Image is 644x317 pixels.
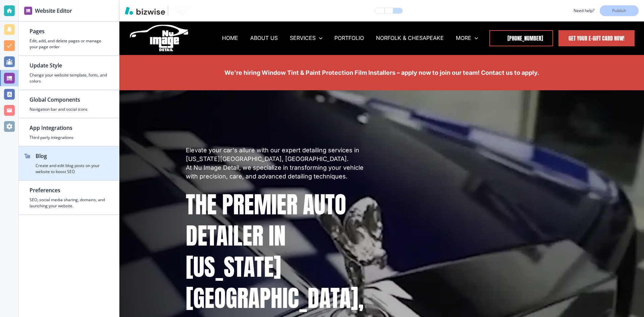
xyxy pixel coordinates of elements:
h2: Blog [36,152,108,160]
h2: Website Editor [35,7,72,15]
h2: Preferences [30,186,108,194]
button: BlogCreate and edit blog posts on your website to boost SEO [19,147,119,180]
button: Update StyleChange your website template, fonts, and colors [19,56,119,90]
img: Your Logo [171,6,189,15]
p: We're hiring Window Tint & Paint Protection Film Installers – apply now to join our team! Contact... [186,68,578,77]
p: PORTFOLIO [334,34,364,42]
h4: SEO, social media sharing, domains, and launching your website. [30,197,108,209]
img: Bizwise Logo [125,7,165,15]
h3: Need help? [574,8,594,14]
h4: Navigation bar and social icons [30,106,108,112]
p: HOME [222,34,238,42]
a: Get Your E-Gift Card Now! [558,30,635,46]
h2: Update Style [30,61,108,69]
h4: Create and edit blog posts on your website to boost SEO [36,163,108,175]
button: App IntegrationsThird party integrations [19,118,119,146]
p: MORE [456,34,471,42]
button: PagesEdit, add, and delete pages or manage your page order [19,22,119,55]
img: NU Image Detail [129,24,190,52]
p: SERVICES [290,34,316,42]
h4: Third party integrations [30,135,108,141]
button: Global ComponentsNavigation bar and social icons [19,90,119,118]
h4: Edit, add, and delete pages or manage your page order [30,38,108,50]
h2: Global Components [30,96,108,104]
p: Elevate your car's allure with our expert detailing services in [US_STATE][GEOGRAPHIC_DATA], [GEO... [186,146,374,181]
img: editor icon [24,7,32,15]
a: [PHONE_NUMBER] [489,30,553,46]
h4: Change your website template, fonts, and colors [30,72,108,84]
h2: App Integrations [30,124,108,132]
button: PreferencesSEO, social media sharing, domains, and launching your website. [19,181,119,214]
p: NORFOLK & CHESAPEAKE [376,34,444,42]
p: ABOUT US [250,34,278,42]
h2: Pages [30,27,108,35]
